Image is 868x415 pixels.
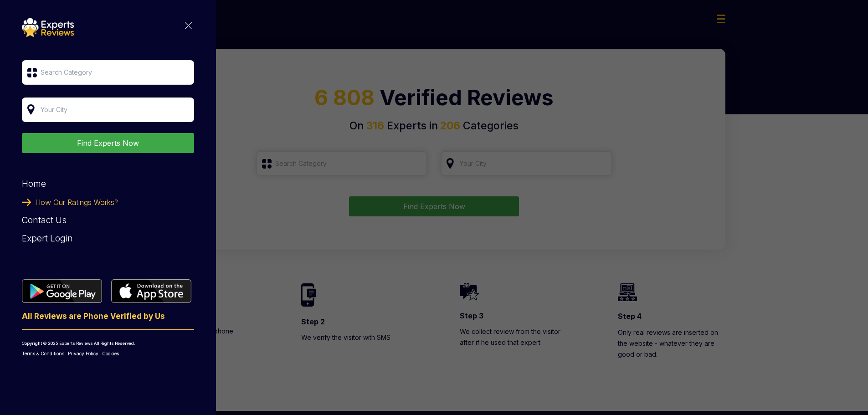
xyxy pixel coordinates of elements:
a: Home [22,179,46,189]
img: categoryImgae [185,22,192,29]
span: How Our Ratings Works? [35,193,118,211]
button: Find Experts Now [22,133,194,153]
p: Copyright © 2025 Experts Reviews All Rights Reserved. [22,341,194,345]
a: Terms & Conditions [22,350,64,357]
img: categoryImgae [111,279,191,303]
a: Privacy Policy [68,350,98,357]
div: Expert Login [22,230,194,248]
input: Search Category [22,60,194,85]
p: All Reviews are Phone Verified by Us [22,313,194,330]
img: categoryImgae [22,279,102,303]
a: Contact Us [22,215,67,225]
a: Cookies [102,350,119,357]
img: categoryImgae [22,199,31,205]
input: Your City [22,97,194,122]
img: categoryImgae [22,18,74,37]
